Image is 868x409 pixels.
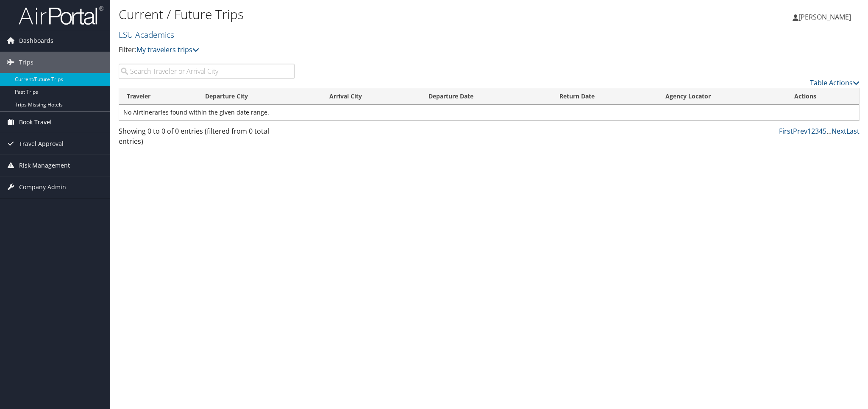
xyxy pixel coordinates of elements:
a: First [779,126,793,136]
div: Showing 0 to 0 of 0 entries (filtered from 0 total entries) [119,126,295,151]
span: Company Admin [19,176,66,198]
span: Book Travel [19,112,52,133]
input: Search Traveler or Arrival City [119,64,295,79]
span: Dashboards [19,30,53,51]
th: Return Date: activate to sort column ascending [552,88,658,105]
p: Filter: [119,45,612,56]
a: My travelers trips [136,45,199,54]
span: … [826,126,832,136]
a: Last [846,126,860,136]
th: Departure City: activate to sort column ascending [198,88,322,105]
span: Trips [19,52,33,73]
a: 4 [819,126,823,136]
a: [PERSON_NAME] [793,4,860,30]
a: 5 [823,126,826,136]
th: Traveler: activate to sort column ascending [119,88,198,105]
a: Table Actions [810,78,860,87]
span: [PERSON_NAME] [798,12,851,22]
th: Actions [787,88,859,105]
th: Agency Locator: activate to sort column ascending [658,88,787,105]
a: 1 [807,126,811,136]
a: Prev [793,126,807,136]
a: 2 [811,126,815,136]
a: 3 [815,126,819,136]
a: LSU Academics [119,29,176,40]
span: Travel Approval [19,133,64,154]
img: airportal-logo.png [19,6,103,25]
td: No Airtineraries found within the given date range. [119,105,859,120]
h1: Current / Future Trips [119,6,612,23]
span: Risk Management [19,155,70,176]
a: Next [832,126,846,136]
th: Departure Date: activate to sort column descending [421,88,551,105]
th: Arrival City: activate to sort column ascending [322,88,421,105]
